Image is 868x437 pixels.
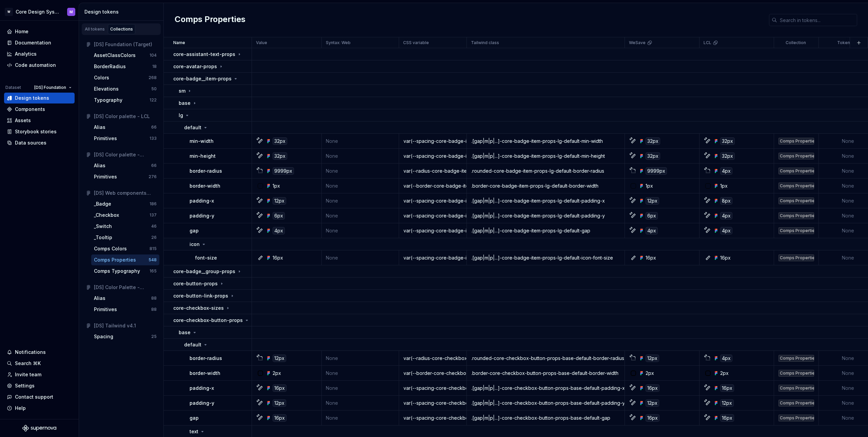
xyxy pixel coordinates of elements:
[179,100,191,107] p: base
[720,370,729,377] div: 2px
[778,385,814,392] div: Comps Properties
[15,39,51,46] div: Documentation
[646,152,660,160] div: 32px
[94,41,157,48] div: [DS] Foundation (Target)
[399,385,466,392] div: var(--spacing-core-checkbox-button-props-base-default-padding-x)
[179,112,183,119] p: lg
[778,168,814,174] div: Comps Properties
[94,234,112,241] div: _Tooltip
[110,26,133,32] div: Collections
[322,149,399,164] td: None
[152,64,157,69] div: 18
[720,399,734,407] div: 12px
[5,85,21,90] div: Dataset
[467,355,624,362] div: .rounded-core-checkbox-button-props-base-default-border-radius
[399,227,466,234] div: var(--spacing-core-badge-item-props-lg-default-gap)
[91,133,159,144] button: Primitives133
[190,183,220,189] p: border-width
[4,104,75,115] a: Components
[467,183,624,189] div: .border-core-badge-item-props-lg-default-border-width
[151,163,157,168] div: 66
[190,168,222,174] p: border-radius
[646,254,656,261] div: 16px
[94,322,157,329] div: [DS] Tailwind v4.1
[273,183,280,189] div: 1px
[91,95,159,106] button: Typography122
[273,355,286,362] div: 12px
[91,266,159,277] button: Comps Typography165
[720,384,734,392] div: 16px
[273,197,286,205] div: 12px
[4,403,75,414] button: Help
[720,183,728,189] div: 1px
[94,74,109,81] div: Colors
[91,254,159,265] a: Comps Properties548
[190,370,220,377] p: border-width
[150,136,157,141] div: 133
[399,370,466,377] div: var(--border-core-checkbox-button-props-base-default-border-width)
[273,399,286,407] div: 12px
[646,414,659,422] div: 16px
[322,208,399,223] td: None
[151,235,157,240] div: 26
[720,414,734,422] div: 16px
[646,197,659,205] div: 12px
[720,152,735,160] div: 32px
[322,411,399,425] td: None
[173,305,224,311] p: core-checkbox-sizes
[151,296,157,301] div: 88
[179,88,185,94] p: sm
[190,212,214,219] p: padding-y
[399,183,466,189] div: var(--border-core-badge-item-props-lg-default-border-width)
[646,399,659,407] div: 12px
[467,370,624,377] div: .border-core-checkbox-button-props-base-default-border-width
[399,254,466,261] div: var(--spacing-core-badge-item-props-lg-default-icon-font-size)
[322,193,399,208] td: None
[94,151,157,158] div: [DS] Color palette - WeSave
[175,14,245,26] h2: Comps Properties
[151,334,157,339] div: 25
[5,8,13,16] div: W
[190,400,214,406] p: padding-y
[4,347,75,358] button: Notifications
[149,257,157,263] div: 548
[94,52,136,59] div: AssetClassColors
[399,212,466,219] div: var(--spacing-core-badge-item-props-lg-default-padding-y)
[190,138,214,145] p: min-width
[720,197,732,205] div: 8px
[322,134,399,149] td: None
[15,382,35,389] div: Settings
[91,293,159,304] button: Alias88
[91,243,159,254] a: Comps Colors815
[150,53,157,58] div: 104
[85,26,105,32] div: All tokens
[720,254,731,261] div: 16px
[720,137,735,145] div: 32px
[646,167,667,175] div: 9999px
[467,138,624,145] div: .[gap|m|p|...]-core-badge-item-props-lg-default-min-width
[91,122,159,133] button: Alias66
[94,97,122,103] div: Typography
[190,241,200,248] p: icon
[150,97,157,103] div: 122
[778,227,814,234] div: Comps Properties
[91,221,159,232] button: _Switch46
[91,232,159,243] a: _Tooltip26
[467,385,624,392] div: .[gap|m|p|...]-core-checkbox-button-props-base-default-padding-x
[4,115,75,126] a: Assets
[720,227,732,234] div: 4px
[646,227,658,234] div: 4px
[4,49,75,59] a: Analytics
[91,171,159,182] a: Primitives276
[173,292,228,299] p: core-button-link-props
[15,405,26,412] div: Help
[91,304,159,315] button: Primitives88
[720,212,732,220] div: 4px
[91,331,159,342] button: Spacing25
[322,396,399,411] td: None
[91,198,159,209] button: _Badge186
[1,4,77,19] button: WCore Design SystemM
